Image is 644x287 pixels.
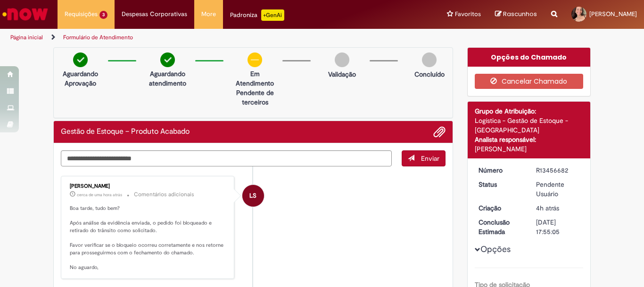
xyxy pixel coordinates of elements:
ul: Trilhas de página [7,29,422,46]
p: +GenAi [261,9,284,21]
dt: Número [471,165,529,175]
p: Pendente de terceiros [232,88,278,107]
textarea: Digite sua mensagem aqui... [61,150,392,166]
h2: Gestão de Estoque – Produto Acabado Histórico de tíquete [61,128,190,136]
div: Pendente Usuário [536,180,580,199]
div: Grupo de Atribuição: [475,106,584,116]
a: Rascunhos [495,10,537,19]
span: 3 [99,11,107,19]
dt: Conclusão Estimada [471,217,529,236]
img: img-circle-grey.png [422,52,437,67]
img: circle-minus.png [248,52,262,67]
time: 28/08/2025 10:30:02 [536,204,559,212]
span: More [201,9,216,19]
div: Logística - Gestão de Estoque - [GEOGRAPHIC_DATA] [475,116,584,135]
time: 28/08/2025 13:15:30 [77,192,122,198]
p: Aguardando atendimento [145,69,190,88]
span: Favoritos [455,9,481,19]
div: Analista responsável: [475,135,584,144]
img: img-circle-grey.png [335,52,349,67]
button: Adicionar anexos [433,126,446,138]
dt: Status [471,180,529,189]
button: Cancelar Chamado [475,74,584,89]
div: Padroniza [230,9,284,21]
p: Validação [328,70,356,79]
a: Página inicial [10,34,43,41]
img: ServiceNow [1,5,50,24]
div: [PERSON_NAME] [475,144,584,154]
img: check-circle-green.png [73,52,88,67]
p: Em Atendimento [232,69,278,88]
span: 4h atrás [536,204,559,212]
span: Enviar [421,154,439,163]
span: [PERSON_NAME] [589,10,637,18]
span: Rascunhos [503,9,537,18]
p: Boa tarde, tudo bem? Após análise da evidência enviada, o pedido foi bloqueado e retirado do trân... [70,205,227,271]
div: [PERSON_NAME] [70,183,227,189]
span: cerca de uma hora atrás [77,192,122,198]
button: Enviar [402,150,446,166]
span: Requisições [65,9,98,19]
p: Aguardando Aprovação [58,69,103,88]
img: check-circle-green.png [160,52,175,67]
dt: Criação [471,203,529,213]
div: 28/08/2025 10:30:02 [536,203,580,213]
small: Comentários adicionais [134,191,194,199]
div: [DATE] 17:55:05 [536,217,580,236]
div: Lais Siqueira [242,185,264,207]
div: R13456682 [536,165,580,175]
span: Despesas Corporativas [122,9,187,19]
div: Opções do Chamado [468,48,591,67]
p: Concluído [414,70,445,79]
span: LS [249,184,256,207]
a: Formulário de Atendimento [63,34,133,41]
